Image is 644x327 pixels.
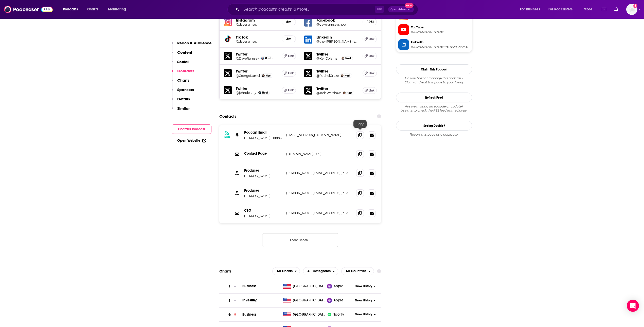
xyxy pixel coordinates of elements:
[347,91,352,95] span: Host
[334,298,343,303] span: Apple
[627,300,639,312] div: Open Intercom Messenger
[282,53,296,59] a: Link
[172,41,211,50] button: Reach & Audience
[262,74,265,77] img: George Kamel
[242,298,257,302] a: Investing
[342,57,344,60] a: Ken Coleman
[236,23,278,26] h5: @daveramsey
[316,35,359,40] h5: LinkedIn
[334,284,343,289] span: Apple
[316,91,341,95] a: @JadeWarshaw
[303,267,338,275] button: open menu
[281,298,328,303] a: [GEOGRAPHIC_DATA]
[236,91,256,95] a: @johndelony
[626,4,637,15] button: Show profile menu
[286,171,352,175] p: [PERSON_NAME][EMAIL_ADDRESS][PERSON_NAME][DOMAIN_NAME]
[388,6,414,12] button: Open AdvancedNew
[244,151,282,156] p: Contact Page
[626,4,637,15] span: Logged in as LLassiter
[177,50,192,55] p: Content
[398,24,470,35] a: YouTube[URL][DOMAIN_NAME]
[353,284,378,288] button: Show History
[177,106,190,111] p: Similar
[327,312,353,317] a: iconImageSpotify
[405,3,414,8] span: New
[172,106,190,115] button: Similar
[244,136,282,140] p: [PERSON_NAME] Licensing, LLC.
[236,52,278,57] h5: Twitter
[63,6,78,13] span: Podcasts
[363,87,377,94] a: Link
[236,40,278,43] a: @daveramsey
[363,70,377,77] a: Link
[396,133,472,137] div: Report this page as a duplicate.
[316,57,339,60] h5: @KenColeman
[272,267,300,275] h2: Platforms
[316,52,359,57] h5: Twitter
[236,18,278,23] h5: Instagram
[316,23,359,26] h5: @daveramseyshow
[236,57,259,60] a: @DaveRamsey
[327,298,353,303] a: Apple
[353,120,367,128] div: Copy
[333,312,344,317] span: Spotify
[396,93,472,102] button: Refresh Feed
[411,40,470,45] span: Linkedin
[242,284,256,288] a: Business
[244,188,282,193] p: Producer
[341,74,344,77] img: Rachel Cruze
[224,135,230,139] h3: RSS
[281,312,328,317] a: [GEOGRAPHIC_DATA]
[367,20,372,24] h5: 195k
[390,8,412,11] span: Open Advanced
[341,267,374,275] button: open menu
[316,18,359,23] h5: Facebook
[104,5,133,13] button: open menu
[316,86,359,91] h5: Twitter
[219,279,242,293] a: 1
[244,208,282,213] p: CEO
[172,97,190,106] button: Details
[258,91,261,94] img: Dr. John Delony
[345,74,350,77] span: Host
[282,70,296,77] a: Link
[600,5,608,14] a: Show notifications dropdown
[369,54,374,58] span: Link
[396,64,472,74] button: Claim This Podcast
[236,74,260,78] a: @GeorgeKamel
[177,59,189,64] p: Social
[172,87,194,97] button: Sponsors
[108,6,126,13] span: Monitoring
[288,54,294,58] span: Link
[177,97,190,101] p: Details
[303,267,338,275] h2: Categories
[341,267,374,275] h2: Countries
[232,4,423,15] div: Search podcasts, credits, & more...
[177,78,189,83] p: Charts
[346,269,366,273] span: All Countries
[4,5,53,14] img: Podchaser - Follow, Share and Rate Podcasts
[369,71,374,75] span: Link
[375,6,384,13] span: ⌘ K
[172,50,192,59] button: Content
[261,57,264,60] a: Dave Ramsey
[219,308,242,322] a: 6
[236,35,278,40] h5: Tik Tok
[316,74,339,78] a: @RachelCruze
[219,112,236,121] h2: Contacts
[626,4,637,15] img: User Profile
[262,233,338,247] button: Load More...
[355,298,372,303] span: Show History
[411,25,470,30] span: YouTube
[286,191,352,195] p: [PERSON_NAME][EMAIL_ADDRESS][PERSON_NAME][DOMAIN_NAME]
[411,45,470,49] span: https://www.linkedin.com/company/the-dave-ramsey-show/about/
[177,138,206,143] a: Open Website
[307,269,331,273] span: All Categories
[327,284,353,289] a: Apple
